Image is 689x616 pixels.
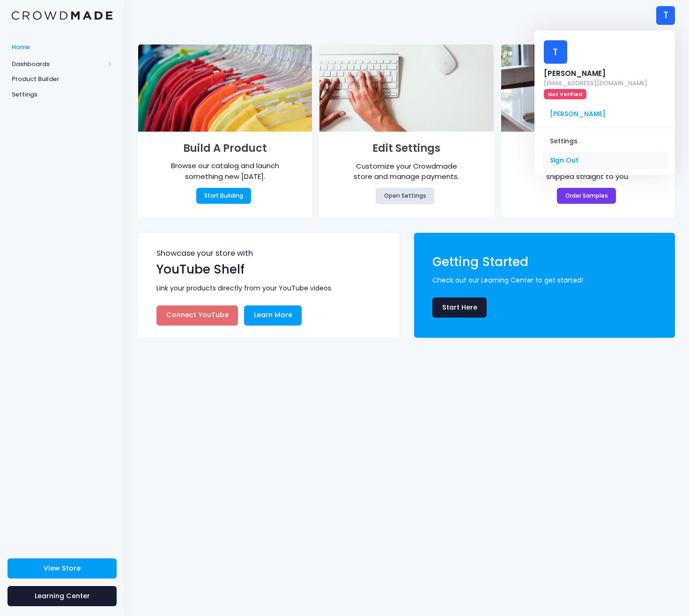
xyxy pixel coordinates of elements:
a: Start Here [432,297,487,318]
div: T [544,40,567,64]
a: Connect YouTube [156,305,238,326]
a: Learning Center [7,586,117,606]
img: Logo [12,11,112,20]
div: Browse our catalog and launch something new [DATE]. [167,161,283,182]
a: [EMAIL_ADDRESS][DOMAIN_NAME] Not Verified [544,79,647,100]
div: Customize your Crowdmade store and manage payments. [348,161,465,182]
a: Start Building [196,188,252,204]
span: Home [12,43,112,52]
a: Sign Out [542,152,667,170]
div: Get a high-quality sample shipped straight to you. [530,161,646,182]
span: Product Builder [12,74,112,84]
span: Learning Center [35,591,90,601]
h1: Order Samples [515,139,661,158]
span: Settings [12,90,112,99]
span: Not Verified [544,89,587,99]
a: Settings [542,132,667,150]
span: Dashboards [12,59,104,69]
a: View Store [7,558,117,579]
h1: Edit Settings [333,139,480,158]
div: [PERSON_NAME] [544,68,647,79]
span: YouTube Shelf [156,261,244,278]
div: T [656,6,675,25]
h1: Build A Product [152,139,298,158]
span: Link your products directly from your YouTube videos. [156,283,385,293]
a: Open Settings [376,188,434,204]
a: Order Samples [557,188,616,204]
a: Learn More [244,305,302,326]
span: View Store [44,564,81,573]
span: Check out our Learning Center to get started! [432,275,661,285]
span: Getting Started [432,253,528,270]
span: Showcase your store with [156,250,382,260]
span: [PERSON_NAME] [542,105,667,123]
